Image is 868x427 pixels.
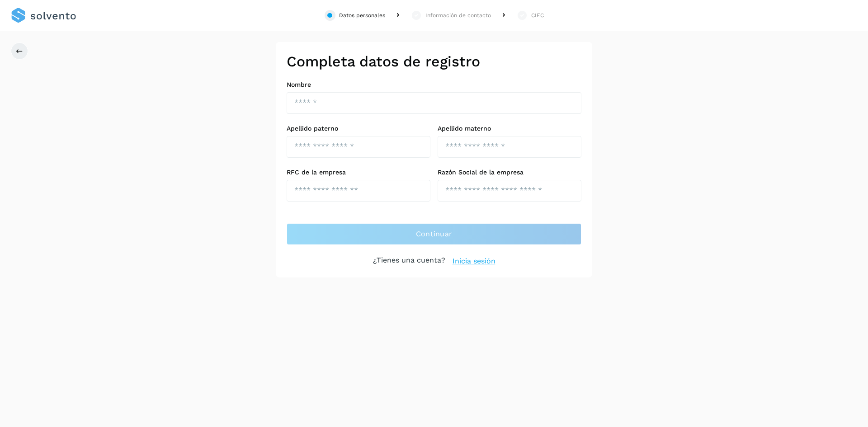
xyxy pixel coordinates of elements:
[531,11,544,19] div: CIEC
[416,229,453,239] span: Continuar
[425,11,491,19] div: Información de contacto
[438,169,581,176] label: Razón Social de la empresa
[373,256,445,267] p: ¿Tienes una cuenta?
[287,169,430,176] label: RFC de la empresa
[287,223,581,245] button: Continuar
[438,125,581,132] label: Apellido materno
[339,11,385,19] div: Datos personales
[287,53,581,70] h2: Completa datos de registro
[453,256,495,267] a: Inicia sesión
[287,81,581,89] label: Nombre
[287,125,430,132] label: Apellido paterno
